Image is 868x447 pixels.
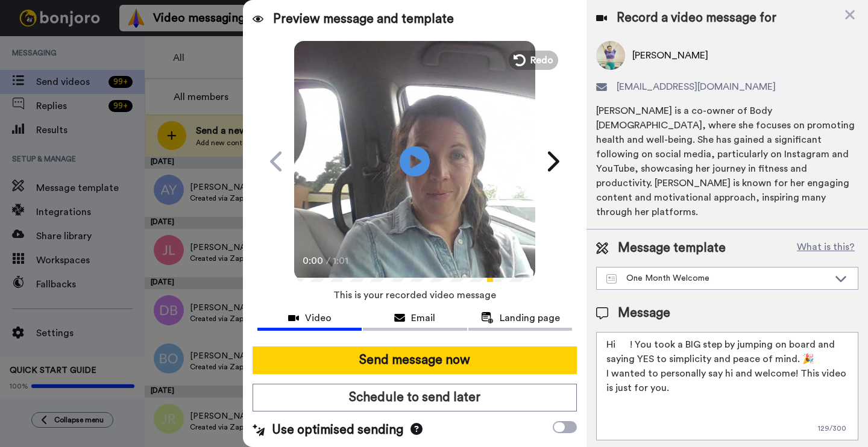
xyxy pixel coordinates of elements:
span: This is your recorded video message [333,282,496,308]
div: [PERSON_NAME] is a co-owner of Body [DEMOGRAPHIC_DATA], where she focuses on promoting health and... [596,104,858,219]
img: Message-temps.svg [606,274,617,284]
span: Video [305,311,332,325]
span: 0:00 [303,254,324,268]
span: Message [618,304,670,322]
span: Message template [618,239,726,257]
span: Use optimised sending [272,421,403,439]
span: Email [411,311,435,325]
span: / [326,254,330,268]
button: What is this? [793,239,858,257]
span: Landing page [500,311,560,325]
span: [EMAIL_ADDRESS][DOMAIN_NAME] [617,80,776,94]
textarea: Hi ! You took a BIG step by jumping on board and saying YES to simplicity and peace of mind. 🎉 I ... [596,332,858,440]
button: Schedule to send later [253,384,577,411]
span: 1:01 [333,254,354,268]
button: Send message now [253,346,577,374]
div: One Month Welcome [606,272,829,284]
